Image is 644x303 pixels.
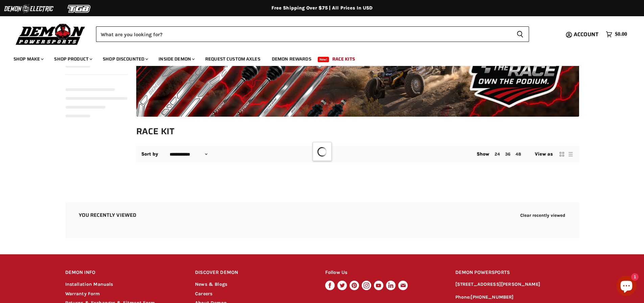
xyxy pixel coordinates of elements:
h2: You recently viewed [79,212,137,218]
a: Shop Product [49,52,96,66]
a: Request Custom Axles [200,52,265,66]
a: Race Kits [327,52,360,66]
a: 24 [495,151,500,157]
a: Demon Rewards [267,52,316,66]
button: Clear recently viewed [520,213,566,218]
h1: Race Kit [136,126,579,137]
button: Search [511,26,529,42]
h2: DEMON POWERSPORTS [455,265,579,281]
a: [PHONE_NUMBER] [471,294,514,300]
p: [STREET_ADDRESS][PERSON_NAME] [455,281,579,288]
img: TGB Logo 2 [54,2,105,15]
span: Account [574,30,598,39]
a: Installation Manuals [65,281,113,287]
button: grid view [558,151,565,158]
span: New! [318,57,329,62]
h2: Follow Us [325,265,443,281]
div: Free Shipping Over $75 | All Prices In USD [52,5,593,11]
span: $0.00 [615,31,627,38]
inbox-online-store-chat: Shopify online store chat [614,276,639,298]
a: $0.00 [602,29,630,39]
span: Show [477,151,490,157]
p: Phone: [455,294,579,301]
button: list view [567,151,574,158]
a: Warranty Form [65,291,100,297]
span: View as [535,151,553,157]
a: Shop Discounted [98,52,152,66]
aside: Recently viewed products [52,202,593,238]
a: News & Blogs [195,281,227,287]
img: Demon Electric Logo 2 [3,2,54,15]
a: 48 [516,151,521,157]
ul: Main menu [8,49,625,66]
a: Careers [195,291,212,297]
a: Shop Make [8,52,48,66]
a: 36 [505,151,510,157]
h2: DEMON INFO [65,265,183,281]
nav: Collection utilities [136,146,579,163]
img: Demon Powersports [14,22,88,46]
form: Product [96,26,529,42]
a: Inside Demon [153,52,199,66]
input: Search [96,26,511,42]
label: Sort by [141,151,159,157]
a: Account [571,31,602,38]
h2: DISCOVER DEMON [195,265,312,281]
